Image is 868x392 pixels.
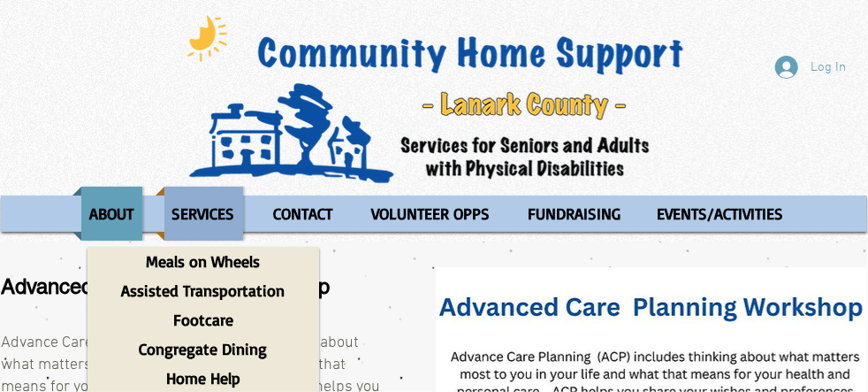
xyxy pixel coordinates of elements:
[156,187,252,241] a: SERVICES
[641,187,801,241] a: EVENTS/ACTIVITIES
[164,187,243,241] p: SERVICES
[88,334,319,364] a: Congregate Dining
[763,50,858,84] button: Log In
[804,58,852,77] span: Log In
[1,274,330,298] span: Advanced Care Planning Workshop
[256,187,351,241] a: CONTACT
[132,334,276,364] p: Congregate Dining
[266,187,341,241] p: CONTACT
[88,276,319,305] a: Assisted Transportation
[512,187,636,241] a: FUNDRAISING
[88,305,319,334] a: Footcare
[364,187,499,241] p: VOLUNTEER OPPS
[1,187,867,241] nav: Site
[650,187,792,241] p: EVENTS/ACTIVITIES
[521,187,629,241] p: FUNDRAISING
[81,187,141,241] p: ABOUT
[139,247,269,276] p: Meals on Wheels
[72,187,151,241] a: ABOUT
[165,305,241,334] p: Footcare
[88,247,319,276] a: Meals on Wheels
[114,276,293,305] p: Assisted Transportation
[355,187,507,241] a: VOLUNTEER OPPS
